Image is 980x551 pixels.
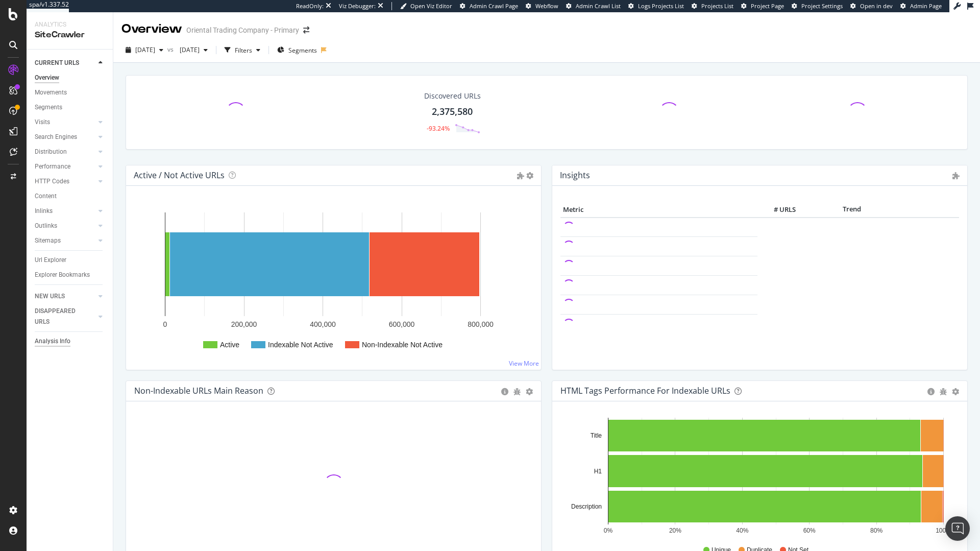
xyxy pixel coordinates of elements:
[410,2,452,10] span: Open Viz Editor
[35,132,77,142] div: Search Engines
[35,255,66,266] div: Url Explorer
[35,235,61,246] div: Sitemaps
[560,202,757,218] th: Metric
[35,306,95,327] a: DISAPPEARED URLS
[560,169,590,182] h4: Insights
[424,91,481,101] div: Discovered URLs
[35,221,57,231] div: Outlinks
[701,2,733,10] span: Projects List
[35,102,106,113] a: Segments
[268,341,333,349] text: Indexable Not Active
[604,527,613,534] text: 0%
[310,320,336,328] text: 400,000
[736,527,748,534] text: 40%
[134,202,529,362] svg: A chart.
[741,2,784,10] a: Project Page
[870,527,883,534] text: 80%
[303,27,309,34] div: arrow-right-arrow-left
[35,87,67,98] div: Movements
[638,2,684,10] span: Logs Projects List
[35,291,65,302] div: NEW URLS
[952,172,960,179] i: Admin
[35,270,90,280] div: Explorer Bookmarks
[35,102,62,113] div: Segments
[513,388,521,395] div: bug
[35,147,95,157] a: Distribution
[134,386,263,396] div: Non-Indexable URLs Main Reason
[35,73,59,83] div: Overview
[35,235,95,246] a: Sitemaps
[35,191,106,202] a: Content
[751,2,784,10] span: Project Page
[509,359,539,368] a: View More
[900,2,942,10] a: Admin Page
[35,161,70,172] div: Performance
[566,2,621,10] a: Admin Crawl List
[35,117,50,128] div: Visits
[792,2,843,10] a: Project Settings
[628,2,684,10] a: Logs Projects List
[526,172,533,179] i: Options
[940,388,947,395] div: bug
[220,42,264,58] button: Filters
[460,2,518,10] a: Admin Crawl Page
[470,2,518,10] span: Admin Crawl Page
[526,2,558,10] a: Webflow
[594,468,602,475] text: H1
[560,418,955,536] svg: A chart.
[35,176,69,187] div: HTTP Codes
[35,20,105,29] div: Analytics
[35,336,106,347] a: Analysis Info
[339,2,376,10] div: Viz Debugger:
[35,147,67,157] div: Distribution
[121,42,167,58] button: [DATE]
[35,58,95,68] a: CURRENT URLS
[273,42,321,58] button: Segments
[186,25,299,35] div: Oriental Trading Company - Primary
[362,341,443,349] text: Non-Indexable Not Active
[135,45,155,54] span: 2025 Sep. 30th
[427,124,450,133] div: -93.24%
[167,45,176,54] span: vs
[220,341,239,349] text: Active
[35,176,95,187] a: HTTP Codes
[35,191,57,202] div: Content
[35,58,79,68] div: CURRENT URLS
[517,172,524,179] i: Admin
[692,2,733,10] a: Projects List
[163,320,167,328] text: 0
[35,87,106,98] a: Movements
[757,202,798,218] th: # URLS
[35,291,95,302] a: NEW URLS
[526,388,533,395] div: gear
[288,46,317,55] span: Segments
[134,169,225,182] h4: Active / Not Active URLs
[35,306,86,327] div: DISAPPEARED URLS
[468,320,494,328] text: 800,000
[910,2,942,10] span: Admin Page
[801,2,843,10] span: Project Settings
[803,527,816,534] text: 60%
[432,105,473,118] div: 2,375,580
[591,432,602,439] text: Title
[121,20,182,38] div: Overview
[535,2,558,10] span: Webflow
[936,527,951,534] text: 100%
[560,386,730,396] div: HTML Tags Performance for Indexable URLs
[35,29,105,41] div: SiteCrawler
[35,206,53,217] div: Inlinks
[952,388,959,395] div: gear
[35,206,95,217] a: Inlinks
[945,516,970,541] div: Open Intercom Messenger
[35,336,70,347] div: Analysis Info
[400,2,452,10] a: Open Viz Editor
[850,2,893,10] a: Open in dev
[35,132,95,142] a: Search Engines
[927,388,935,395] div: circle-info
[176,45,200,54] span: 2025 Sep. 19th
[798,202,905,218] th: Trend
[860,2,893,10] span: Open in dev
[501,388,508,395] div: circle-info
